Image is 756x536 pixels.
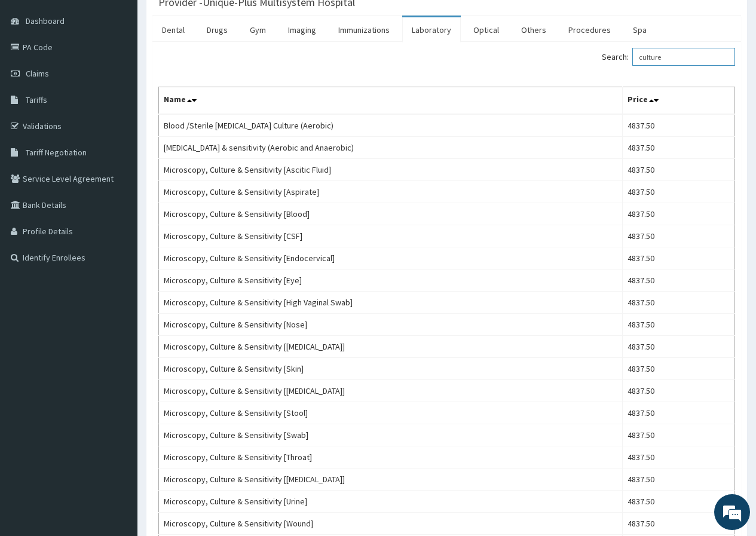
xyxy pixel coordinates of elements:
a: Others [512,17,556,42]
td: Microscopy, Culture & Sensitivity [Throat] [159,446,623,468]
td: 4837.50 [623,402,735,424]
img: d_794563401_company_1708531726252_794563401 [22,60,48,90]
th: Price [623,87,735,115]
td: Microscopy, Culture & Sensitivity [Blood] [159,203,623,225]
td: Microscopy, Culture & Sensitivity [CSF] [159,225,623,247]
td: Microscopy, Culture & Sensitivity [Urine] [159,491,623,513]
a: Procedures [559,17,620,42]
td: Microscopy, Culture & Sensitivity [Aspirate] [159,181,623,203]
td: Microscopy, Culture & Sensitivity [[MEDICAL_DATA]] [159,380,623,402]
td: 4837.50 [623,114,735,137]
td: [MEDICAL_DATA] & sensitivity (Aerobic and Anaerobic) [159,137,623,159]
td: 4837.50 [623,358,735,380]
label: Search: [602,48,735,66]
a: Imaging [278,17,326,42]
div: Minimize live chat window [196,6,225,35]
td: Microscopy, Culture & Sensitivity [Skin] [159,358,623,380]
td: 4837.50 [623,314,735,336]
td: Microscopy, Culture & Sensitivity [Endocervical] [159,247,623,269]
a: Spa [623,17,656,42]
textarea: Type your message and hit 'Enter' [6,326,228,368]
td: 4837.50 [623,446,735,468]
td: 4837.50 [623,380,735,402]
a: Dental [152,17,194,42]
th: Name [159,87,623,115]
span: Dashboard [26,16,65,26]
td: Microscopy, Culture & Sensitivity [High Vaginal Swab] [159,292,623,314]
td: Microscopy, Culture & Sensitivity [Ascitic Fluid] [159,159,623,181]
td: Microscopy, Culture & Sensitivity [Swab] [159,424,623,446]
td: Microscopy, Culture & Sensitivity [Stool] [159,402,623,424]
a: Laboratory [402,17,461,42]
a: Gym [240,17,276,42]
td: Microscopy, Culture & Sensitivity [Eye] [159,269,623,292]
td: Microscopy, Culture & Sensitivity [[MEDICAL_DATA]] [159,336,623,358]
td: 4837.50 [623,225,735,247]
input: Search: [632,48,735,66]
td: 4837.50 [623,336,735,358]
td: 4837.50 [623,424,735,446]
span: Tariffs [26,94,47,105]
td: 4837.50 [623,292,735,314]
td: 4837.50 [623,159,735,181]
div: Chat with us now [62,67,201,82]
td: 4837.50 [623,269,735,292]
a: Immunizations [329,17,399,42]
td: Microscopy, Culture & Sensitivity [Wound] [159,513,623,535]
td: Microscopy, Culture & Sensitivity [[MEDICAL_DATA]] [159,468,623,491]
td: Microscopy, Culture & Sensitivity [Nose] [159,314,623,336]
td: 4837.50 [623,468,735,491]
span: Tariff Negotiation [26,147,87,158]
span: We're online! [69,151,165,271]
td: 4837.50 [623,181,735,203]
td: 4837.50 [623,491,735,513]
td: 4837.50 [623,137,735,159]
span: Claims [26,68,49,79]
td: 4837.50 [623,513,735,535]
a: Drugs [197,17,237,42]
td: 4837.50 [623,247,735,269]
td: 4837.50 [623,203,735,225]
td: Blood /Sterile [MEDICAL_DATA] Culture (Aerobic) [159,114,623,137]
a: Optical [464,17,509,42]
